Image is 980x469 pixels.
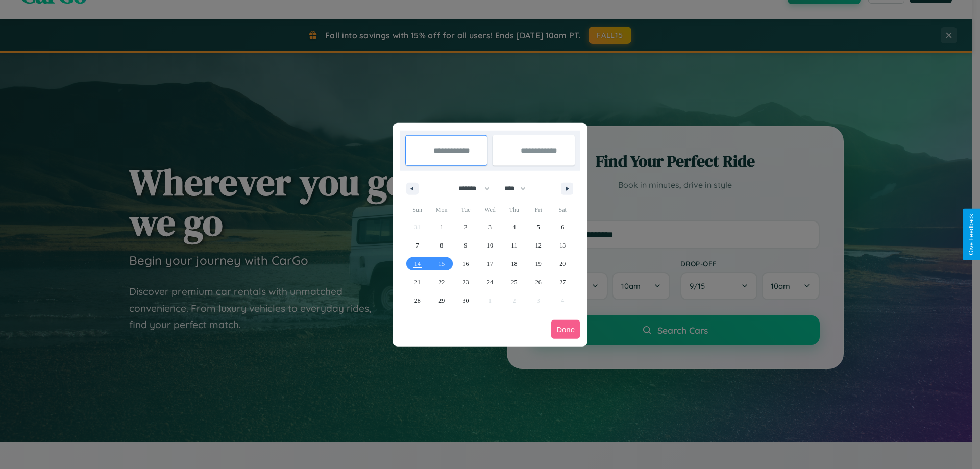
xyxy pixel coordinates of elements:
button: 4 [502,218,526,236]
span: 16 [463,255,469,273]
span: 28 [414,291,421,310]
span: 3 [488,218,492,236]
button: 23 [454,273,478,291]
button: 20 [551,255,575,273]
span: 18 [511,255,517,273]
span: Wed [478,202,502,218]
span: 4 [512,218,516,236]
button: 22 [429,273,453,291]
span: 14 [414,255,421,273]
span: 17 [487,255,493,273]
button: 1 [429,218,453,236]
button: 26 [526,273,550,291]
span: Tue [454,202,478,218]
span: 15 [438,255,445,273]
button: 27 [551,273,575,291]
button: 15 [429,255,453,273]
button: 2 [454,218,478,236]
button: Done [551,320,580,339]
span: Sat [551,202,575,218]
button: 7 [405,236,429,255]
span: Sun [405,202,429,218]
span: 22 [438,273,445,291]
button: 11 [502,236,526,255]
button: 17 [478,255,502,273]
button: 24 [478,273,502,291]
span: 23 [463,273,469,291]
button: 9 [454,236,478,255]
span: 19 [535,255,542,273]
button: 3 [478,218,502,236]
button: 5 [526,218,550,236]
span: 11 [511,236,518,255]
span: 21 [414,273,421,291]
button: 30 [454,291,478,310]
span: Mon [429,202,453,218]
button: 6 [551,218,575,236]
button: 21 [405,273,429,291]
span: 8 [440,236,443,255]
span: 9 [464,236,468,255]
div: Give Feedback [968,214,975,255]
button: 12 [526,236,550,255]
span: 7 [416,236,419,255]
button: 14 [405,255,429,273]
span: 10 [487,236,493,255]
span: 20 [559,255,566,273]
button: 16 [454,255,478,273]
button: 18 [502,255,526,273]
button: 13 [551,236,575,255]
button: 19 [526,255,550,273]
span: 2 [464,218,468,236]
span: 24 [487,273,493,291]
span: 1 [440,218,443,236]
button: 10 [478,236,502,255]
span: Fri [526,202,550,218]
button: 8 [429,236,453,255]
span: 27 [559,273,566,291]
span: 13 [559,236,566,255]
button: 29 [429,291,453,310]
span: 12 [535,236,542,255]
button: 25 [502,273,526,291]
span: 25 [511,273,517,291]
span: 6 [561,218,564,236]
span: 29 [438,291,445,310]
span: 30 [463,291,469,310]
button: 28 [405,291,429,310]
span: Thu [502,202,526,218]
span: 5 [537,218,540,236]
span: 26 [535,273,542,291]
